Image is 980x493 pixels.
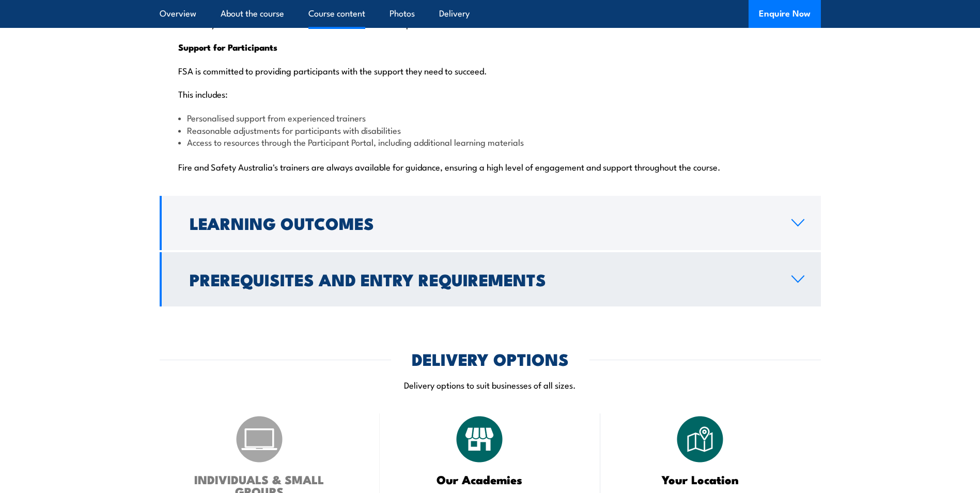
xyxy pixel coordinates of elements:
h2: DELIVERY OPTIONS [412,351,569,366]
a: Prerequisites and Entry Requirements [160,252,821,306]
p: This includes: [178,88,802,99]
h3: Our Academies [406,473,554,485]
h2: Prerequisites and Entry Requirements [190,272,775,286]
p: FSA is committed to providing participants with the support they need to succeed. [178,65,802,75]
strong: Support for Participants [178,40,277,54]
h3: Your Location [626,473,774,485]
p: For those requiring additional time, a 6-month extension is available upon written request, which... [178,8,802,28]
li: Personalised support from experienced trainers [178,112,802,124]
h2: Learning Outcomes [190,215,775,230]
p: Delivery options to suit businesses of all sizes. [160,379,821,391]
li: Access to resources through the Participant Portal, including additional learning materials [178,136,802,148]
a: Learning Outcomes [160,196,821,250]
li: Reasonable adjustments for participants with disabilities [178,124,802,136]
p: Fire and Safety Australia's trainers are always available for guidance, ensuring a high level of ... [178,161,802,172]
